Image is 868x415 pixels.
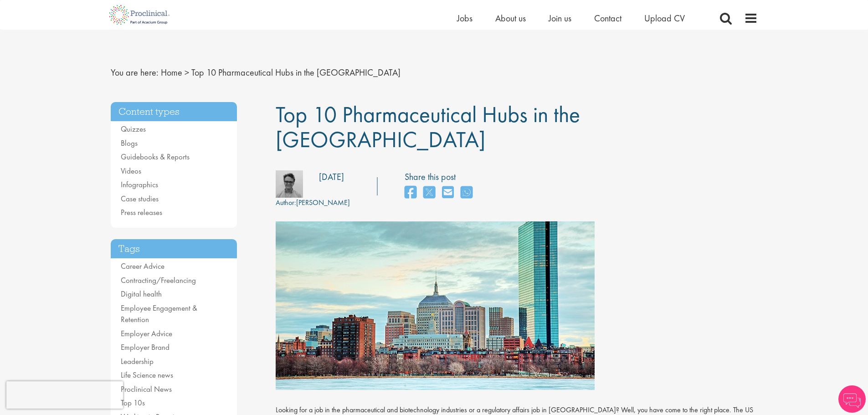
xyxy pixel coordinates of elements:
[121,261,164,271] a: Career Advice
[121,289,162,299] a: Digital health
[111,67,159,78] span: You are here:
[121,194,159,204] a: Case studies
[121,152,190,162] a: Guidebooks & Reports
[185,67,189,78] span: >
[121,124,146,134] a: Quizzes
[461,183,473,203] a: share on whats app
[423,183,435,203] a: share on twitter
[191,67,401,78] span: Top 10 Pharmaceutical Hubs in the [GEOGRAPHIC_DATA]
[549,12,571,24] a: Join us
[121,138,138,148] a: Blogs
[121,398,145,408] a: Top 10s
[495,12,526,24] a: About us
[319,170,344,184] div: [DATE]
[121,384,172,394] a: Proclinical News
[121,275,196,285] a: Contracting/Freelancing
[644,12,685,24] a: Upload CV
[121,342,169,352] a: Employer Brand
[442,183,454,203] a: share on email
[405,183,416,203] a: share on facebook
[276,198,296,207] span: Author:
[838,385,866,413] img: Chatbot
[161,67,182,78] a: breadcrumb link
[121,179,158,190] a: Infographics
[276,198,350,208] div: [PERSON_NAME]
[121,166,141,176] a: Videos
[121,356,154,366] a: Leadership
[121,370,173,380] a: Life Science news
[111,102,237,122] h3: Content types
[457,12,473,24] a: Jobs
[405,170,477,184] label: Share this post
[6,381,123,409] iframe: reCAPTCHA
[121,207,162,217] a: Press releases
[594,12,621,24] a: Contact
[111,239,237,259] h3: Tags
[121,328,172,338] a: Employer Advice
[121,303,197,325] a: Employee Engagement & Retention
[276,170,303,198] img: fb6cd5f0-fa1d-4d4c-83a8-08d6cc4cf00b
[276,100,580,154] span: Top 10 Pharmaceutical Hubs in the [GEOGRAPHIC_DATA]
